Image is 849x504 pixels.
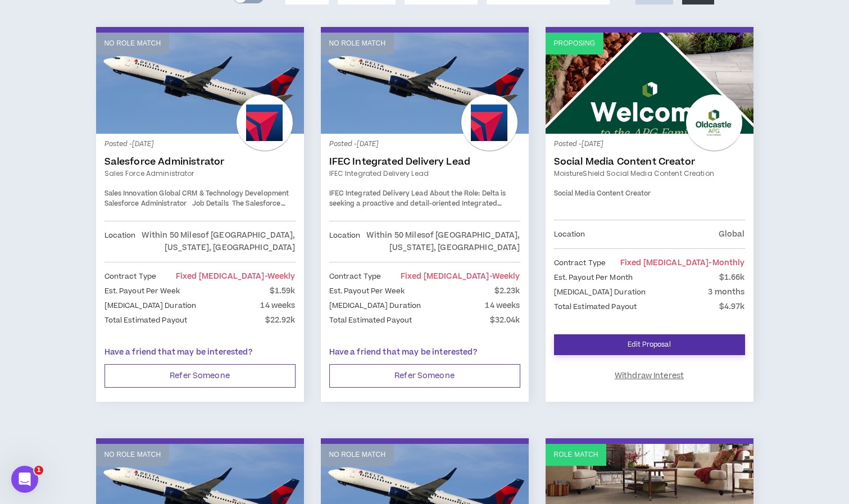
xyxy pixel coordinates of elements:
p: Location [329,229,361,254]
strong: Global CRM & Technology Development [159,189,289,198]
p: Contract Type [105,270,157,283]
a: Salesforce Administrator [105,156,296,167]
p: Total Estimated Payout [554,301,637,313]
p: Have a friend that may be interested? [105,347,296,358]
span: Withdraw Interest [615,371,684,382]
p: No Role Match [105,38,161,49]
p: [MEDICAL_DATA] Duration [554,286,646,298]
p: 3 months [708,286,744,298]
p: Location [554,228,585,240]
p: Have a friend that may be interested? [329,347,520,358]
button: Refer Someone [105,364,296,388]
iframe: Intercom live chat [11,466,38,493]
p: [MEDICAL_DATA] Duration [329,299,421,312]
p: Global [719,228,745,240]
button: Withdraw Interest [554,364,745,388]
a: MoistureShield Social Media Content Creation [554,169,745,179]
a: No Role Match [96,33,304,134]
p: No Role Match [329,449,386,460]
p: Est. Payout Per Month [554,271,633,284]
p: 14 weeks [260,299,295,312]
p: Proposing [554,38,596,49]
p: Within 50 Miles of [GEOGRAPHIC_DATA], [US_STATE], [GEOGRAPHIC_DATA] [360,229,520,254]
p: $22.92k [265,314,296,326]
span: Social Media Content Creator [554,189,651,198]
strong: IFEC Integrated Delivery Lead [329,189,428,198]
strong: Sales Innovation [105,189,158,198]
p: Total Estimated Payout [329,314,412,326]
p: Contract Type [554,257,606,269]
button: Refer Someone [329,364,520,388]
span: Fixed [MEDICAL_DATA] [401,271,520,282]
p: [MEDICAL_DATA] Duration [105,299,197,312]
p: Posted - [DATE] [329,139,520,149]
p: Posted - [DATE] [105,139,296,149]
strong: About the Role: [430,189,480,198]
a: Social Media Content Creator [554,156,745,167]
span: - monthly [709,257,744,269]
p: Role Match [554,449,598,460]
p: Contract Type [329,270,382,283]
span: Fixed [MEDICAL_DATA] [620,257,745,269]
a: Proposing [546,33,753,134]
p: $4.97k [719,301,745,313]
a: IFEC Integrated Delivery Lead [329,169,520,179]
p: $1.66k [719,271,745,284]
p: No Role Match [105,449,161,460]
a: No Role Match [321,33,529,134]
span: Fixed [MEDICAL_DATA] [176,271,296,282]
p: Total Estimated Payout [105,314,188,326]
a: Edit Proposal [554,334,745,355]
strong: Salesforce Administrator [105,199,187,208]
p: $2.23k [494,285,520,297]
a: IFEC Integrated Delivery Lead [329,156,520,167]
span: - weekly [265,271,296,282]
strong: Job Details [192,199,229,208]
p: Est. Payout Per Week [105,285,180,297]
span: 1 [34,466,43,475]
p: $1.59k [270,285,296,297]
p: $32.04k [490,314,520,326]
p: Posted - [DATE] [554,139,745,149]
p: 14 weeks [485,299,520,312]
span: - weekly [489,271,520,282]
a: Sales Force Administrator [105,169,296,179]
p: Est. Payout Per Week [329,285,405,297]
p: No Role Match [329,38,386,49]
p: Within 50 Miles of [GEOGRAPHIC_DATA], [US_STATE], [GEOGRAPHIC_DATA] [135,229,295,254]
p: Location [105,229,136,254]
